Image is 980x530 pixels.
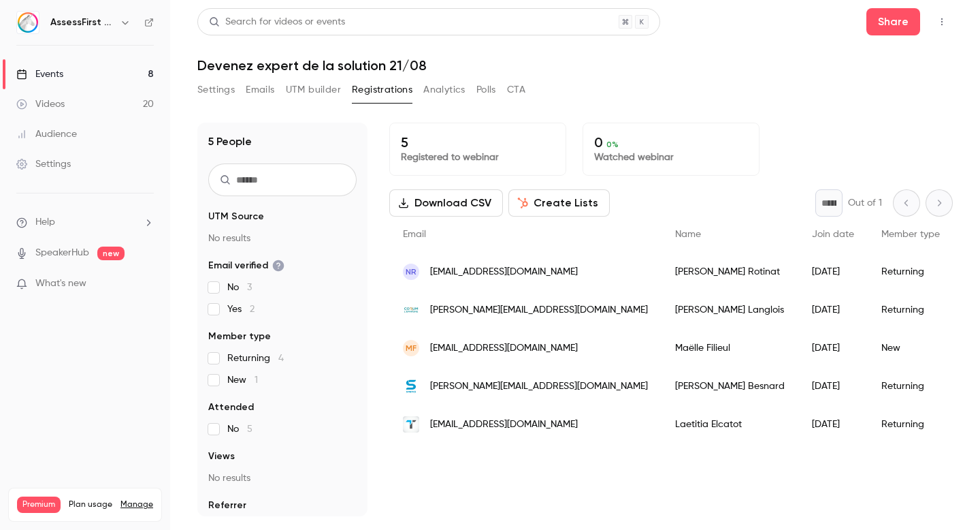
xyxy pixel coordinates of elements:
[430,303,648,317] span: [PERSON_NAME][EMAIL_ADDRESS][DOMAIN_NAME]
[16,97,65,111] div: Videos
[868,329,953,367] div: New
[881,230,940,239] span: Member type
[868,291,953,329] div: Returning
[430,379,648,394] span: [PERSON_NAME][EMAIL_ADDRESS][DOMAIN_NAME]
[403,302,419,318] img: corumlepargne.fr
[812,230,854,239] span: Join date
[403,230,426,239] span: Email
[208,259,284,272] span: Email verified
[208,330,271,343] span: Member type
[227,373,258,387] span: New
[868,253,953,291] div: Returning
[661,329,798,367] div: Maëlle Filieul
[120,499,153,510] a: Manage
[401,134,555,151] p: 5
[594,151,748,164] p: Watched webinar
[97,247,125,260] span: new
[247,283,252,292] span: 3
[798,253,868,291] div: [DATE]
[16,127,77,141] div: Audience
[476,79,496,101] button: Polls
[17,497,61,513] span: Premium
[227,302,255,316] span: Yes
[594,134,748,151] p: 0
[430,341,578,356] span: [EMAIL_ADDRESS][DOMAIN_NAME]
[352,79,412,101] button: Registrations
[246,79,274,101] button: Emails
[389,189,503,217] button: Download CSV
[137,278,154,290] iframe: Noticeable Trigger
[250,305,255,314] span: 2
[430,418,578,432] span: [EMAIL_ADDRESS][DOMAIN_NAME]
[17,12,39,33] img: AssessFirst Training
[227,352,284,365] span: Returning
[208,134,252,150] h1: 5 People
[227,281,252,294] span: No
[278,354,284,363] span: 4
[208,450,235,463] span: Views
[16,157,71,171] div: Settings
[661,291,798,329] div: [PERSON_NAME] Langlois
[208,210,264,223] span: UTM Source
[661,253,798,291] div: [PERSON_NAME] Rotinat
[35,277,86,291] span: What's new
[401,151,555,164] p: Registered to webinar
[247,424,252,434] span: 5
[208,499,246,512] span: Referrer
[866,8,920,35] button: Share
[197,79,235,101] button: Settings
[208,401,254,414] span: Attended
[798,291,868,329] div: [DATE]
[423,79,465,101] button: Analytics
[209,15,345,29] div: Search for videos or events
[406,266,416,278] span: NR
[208,471,357,485] p: No results
[798,329,868,367] div: [DATE]
[606,140,619,149] span: 0 %
[406,342,416,354] span: MF
[197,57,953,74] h1: Devenez expert de la solution 21/08
[35,215,55,230] span: Help
[208,232,357,245] p: No results
[868,367,953,405] div: Returning
[507,79,525,101] button: CTA
[16,215,154,230] li: help-dropdown-opener
[868,405,953,443] div: Returning
[69,499,112,510] span: Plan usage
[35,246,89,260] a: SpeakerHub
[848,196,882,210] p: Out of 1
[430,265,578,279] span: [EMAIL_ADDRESS][DOMAIN_NAME]
[508,189,610,217] button: Create Lists
[798,367,868,405] div: [DATE]
[255,375,258,385] span: 1
[661,367,798,405] div: [PERSON_NAME] Besnard
[50,16,114,29] h6: AssessFirst Training
[675,230,701,239] span: Name
[403,378,419,394] img: synetics.world
[227,422,252,436] span: No
[798,405,868,443] div: [DATE]
[16,67,63,81] div: Events
[286,79,341,101] button: UTM builder
[661,405,798,443] div: Laetitia Elcatot
[403,416,419,433] img: transactis.fr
